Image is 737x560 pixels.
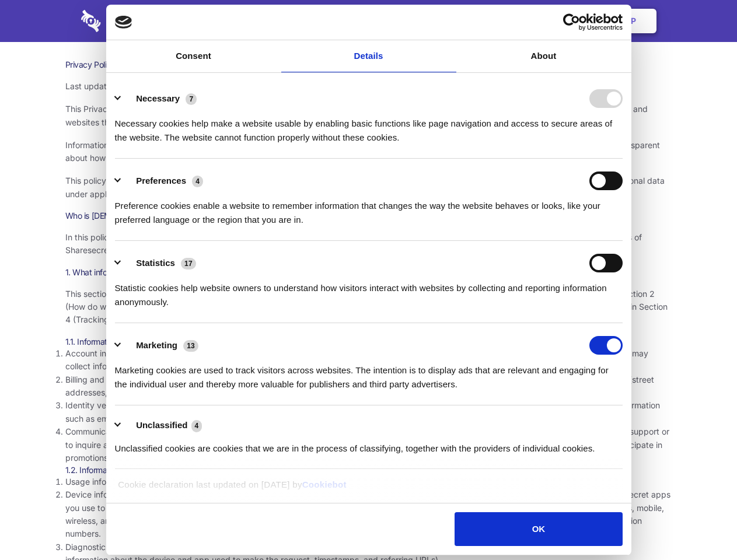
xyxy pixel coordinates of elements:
[65,232,642,255] span: In this policy, “Sharesecret,” “we,” “us,” and “our” refer to Sharesecret Inc., a U.S. company. S...
[65,489,670,538] span: Device information. We may collect information from and about the device you use to access our se...
[115,108,623,145] div: Necessary cookies help make a website usable by enabling basic functions like page navigation and...
[65,477,556,487] span: Usage information. We collect information about how you interact with our services, when and for ...
[115,418,209,433] button: Unclassified (4)
[473,3,527,39] a: Contact
[192,176,203,187] span: 4
[115,171,211,190] button: Preferences (4)
[115,433,623,456] div: Unclassified cookies are cookies that we are in the process of classifying, together with the pro...
[183,340,198,352] span: 13
[65,140,660,163] span: Information security and privacy are at the heart of what Sharesecret values and promotes as a co...
[65,211,182,220] span: Who is [DEMOGRAPHIC_DATA]?
[65,400,660,423] span: Identity verification information. Some services require you to verify your identity as part of c...
[136,258,175,268] label: Statistics
[65,60,672,70] h1: Privacy Policy
[65,104,648,127] span: This Privacy Policy describes how we process and handle data provided to Sharesecret in connectio...
[65,465,252,475] span: 1.2. Information collected when you use our services
[186,93,197,105] span: 7
[65,374,654,397] span: Billing and payment information. In order to purchase a service, you may need to provide us with ...
[181,258,196,269] span: 17
[65,426,669,463] span: Communications and submissions. You may choose to provide us with information when you communicat...
[115,16,132,29] img: logo
[65,176,665,198] span: This policy uses the term “personal data” to refer to information that is related to an identifie...
[191,420,202,432] span: 4
[65,348,648,371] span: Account information. Our services generally require you to create an account before you can acces...
[302,480,347,489] a: Cookiebot
[115,355,623,391] div: Marketing cookies are used to track visitors across websites. The intention is to display ads tha...
[115,254,204,272] button: Statistics (17)
[65,267,226,277] span: 1. What information do we collect about you?
[521,13,623,31] a: Usercentrics Cookiebot - opens in a new window
[136,340,177,350] label: Marketing
[679,502,723,546] iframe: Drift Widget Chat Controller
[115,89,204,108] button: Necessary (7)
[343,3,393,39] a: Pricing
[81,10,181,32] img: logo-wordmark-white-trans-d4663122ce5f474addd5e946df7df03e33cb6a1c49d2221995e7729f52c070b2.svg
[65,289,668,325] span: This section describes the various types of information we collect from and about you. To underst...
[65,80,672,93] p: Last updated: [DATE]
[115,336,206,355] button: Marketing (13)
[529,3,580,39] a: Login
[106,40,281,72] a: Consent
[455,512,622,546] button: OK
[136,176,186,185] label: Preferences
[281,40,456,72] a: Details
[65,337,183,346] span: 1.1. Information you provide to us
[456,40,631,72] a: About
[136,93,180,103] label: Necessary
[115,190,623,227] div: Preference cookies enable a website to remember information that changes the way the website beha...
[115,272,623,309] div: Statistic cookies help website owners to understand how visitors interact with websites by collec...
[109,478,628,501] div: Cookie declaration last updated on [DATE] by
